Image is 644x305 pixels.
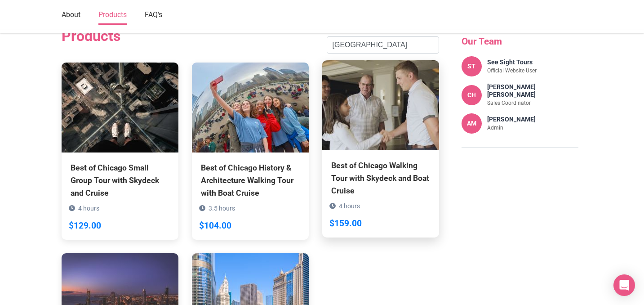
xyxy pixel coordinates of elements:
div: Best of Chicago History & Architecture Walking Tour with Boat Cruise [201,161,300,199]
a: Best of Chicago Walking Tour with Skydeck and Boat Cruise 4 hours $159.00 [322,60,439,238]
h4: See Sight Tours [487,58,537,66]
input: Search product name, city, or interal id [327,36,439,54]
img: Best of Chicago Walking Tour with Skydeck and Boat Cruise [322,60,439,150]
div: $159.00 [329,217,362,231]
a: FAQ's [145,6,162,25]
p: Sales Coordinator [487,100,578,107]
div: CH [462,85,482,105]
a: Products [98,6,127,25]
p: Admin [487,125,536,132]
img: Best of Chicago History & Architecture Walking Tour with Boat Cruise [192,63,309,152]
h2: Products [62,27,120,45]
h3: Our Team [462,36,578,47]
span: 4 hours [339,202,360,210]
span: 4 hours [78,205,99,212]
div: $104.00 [199,219,231,233]
a: Best of Chicago History & Architecture Walking Tour with Boat Cruise 3.5 hours $104.00 [192,63,309,240]
div: Best of Chicago Small Group Tour with Skydeck and Cruise [71,161,169,199]
h4: [PERSON_NAME] [487,116,536,123]
div: ST [462,56,482,76]
span: 3.5 hours [209,205,235,212]
p: Official Website User [487,67,537,75]
a: Best of Chicago Small Group Tour with Skydeck and Cruise 4 hours $129.00 [62,63,178,240]
div: Best of Chicago Walking Tour with Skydeck and Boat Cruise [331,159,430,197]
div: AM [462,113,482,134]
h4: [PERSON_NAME] [PERSON_NAME] [487,83,578,99]
div: Open Intercom Messenger [613,274,635,296]
img: Best of Chicago Small Group Tour with Skydeck and Cruise [62,63,178,152]
a: About [62,6,80,25]
div: $129.00 [69,219,101,233]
